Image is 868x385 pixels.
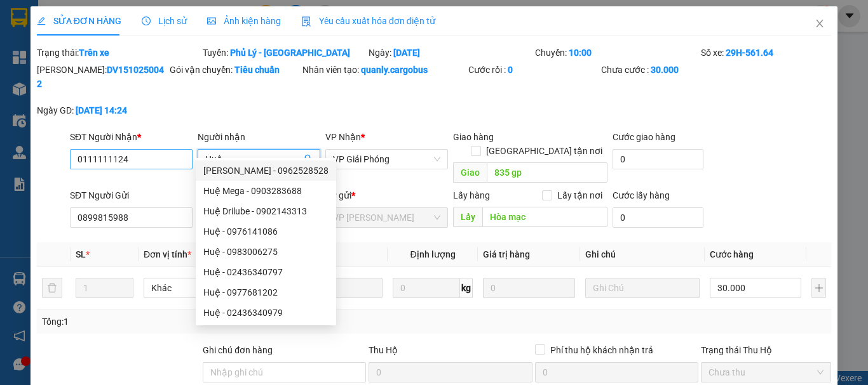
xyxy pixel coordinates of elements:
[453,190,490,200] span: Lấy hàng
[198,130,320,144] div: Người nhận
[196,181,336,201] div: Huệ Mega - 0903283688
[203,265,329,279] div: Huệ - 02436340797
[170,63,300,77] div: Gói vận chuyển:
[613,190,670,200] label: Cước lấy hàng
[79,48,109,58] b: Trên xe
[203,204,329,218] div: Huệ Drilube - 0902143313
[203,164,329,178] div: [PERSON_NAME] - 0962528528
[726,48,773,58] b: 29H-561.64
[203,225,329,238] div: Huệ - 0976141086
[569,48,592,58] b: 10:00
[36,46,201,60] div: Trạng thái:
[700,46,832,60] div: Số xe:
[201,46,367,60] div: Tuyến:
[11,39,133,62] span: Fanpage: CargobusMK - Hotline/Zalo: 082.3.29.22.29
[4,64,7,123] img: logo
[701,343,831,357] div: Trạng thái Thu Hộ
[203,306,329,320] div: Huệ - 02436340979
[196,303,336,323] div: Huệ - 02436340979
[302,154,313,164] span: user-add
[453,162,487,183] span: Giao
[301,16,311,27] img: icon
[483,249,530,259] span: Giá trị hàng
[453,132,494,142] span: Giao hàng
[70,130,193,144] div: SĐT Người Nhận
[367,46,533,60] div: Ngày:
[613,149,703,169] input: Cước giao hàng
[815,18,825,29] span: close
[468,63,599,77] div: Cước rồi :
[651,65,679,75] b: 30.000
[301,16,435,26] span: Yêu cầu xuất hóa đơn điện tử
[203,285,329,299] div: Huệ - 0977681202
[203,345,273,355] label: Ghi chú đơn hàng
[802,6,837,42] button: Close
[481,144,607,158] span: [GEOGRAPHIC_DATA] tận nơi
[483,278,574,298] input: 0
[203,184,329,198] div: Huệ Mega - 0903283688
[580,242,705,267] th: Ghi chú
[234,65,280,75] b: Tiêu chuẩn
[333,208,440,227] span: VP Đồng Văn
[369,345,398,355] span: Thu Hộ
[37,16,46,25] span: edit
[325,132,361,142] span: VP Nhận
[196,242,336,262] div: Huệ - 0983006275
[230,48,350,58] b: Phủ Lý - [GEOGRAPHIC_DATA]
[37,103,167,117] div: Ngày GD:
[42,315,336,329] div: Tổng: 1
[333,150,440,169] span: VP Giải Phóng
[142,16,151,25] span: clock-circle
[460,278,473,298] span: kg
[142,16,187,26] span: Lịch sử
[207,16,281,26] span: Ảnh kiện hàng
[508,65,513,75] b: 0
[393,48,420,58] b: [DATE]
[76,105,127,115] b: [DATE] 14:24
[37,63,167,91] div: [PERSON_NAME]:
[361,65,428,75] b: quanly.cargobus
[196,262,336,282] div: Huệ - 02436340797
[203,245,329,259] div: Huệ - 0983006275
[8,64,136,119] strong: PHIẾU GỬI HÀNG: [GEOGRAPHIC_DATA] - [GEOGRAPHIC_DATA]
[196,221,336,242] div: Huệ - 0976141086
[534,46,700,60] div: Chuyến:
[151,278,250,297] span: Khác
[207,16,216,25] span: picture
[710,249,754,259] span: Cước hàng
[17,26,130,37] span: 835 Giải Phóng, Giáp Bát
[196,201,336,221] div: Huệ Drilube - 0902143313
[302,63,466,77] div: Nhân viên tạo:
[487,162,607,183] input: Dọc đường
[585,278,700,298] input: Ghi Chú
[613,132,675,142] label: Cước giao hàng
[453,207,482,227] span: Lấy
[601,63,731,77] div: Chưa cước :
[76,249,86,259] span: SL
[325,188,448,202] div: VP gửi
[25,6,119,23] span: Cargobus MK
[196,282,336,303] div: Huệ - 0977681202
[811,278,826,298] button: plus
[144,249,191,259] span: Đơn vị tính
[552,188,607,202] span: Lấy tận nơi
[42,278,62,298] button: delete
[613,207,703,228] input: Cước lấy hàng
[137,90,213,103] span: GP1510250044
[709,363,824,382] span: Chưa thu
[482,207,607,227] input: Dọc đường
[545,343,658,357] span: Phí thu hộ khách nhận trả
[37,16,121,26] span: SỬA ĐƠN HÀNG
[196,160,336,181] div: Gia huệ - 0962528528
[203,362,366,382] input: Ghi chú đơn hàng
[410,249,455,259] span: Định lượng
[70,188,193,202] div: SĐT Người Gửi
